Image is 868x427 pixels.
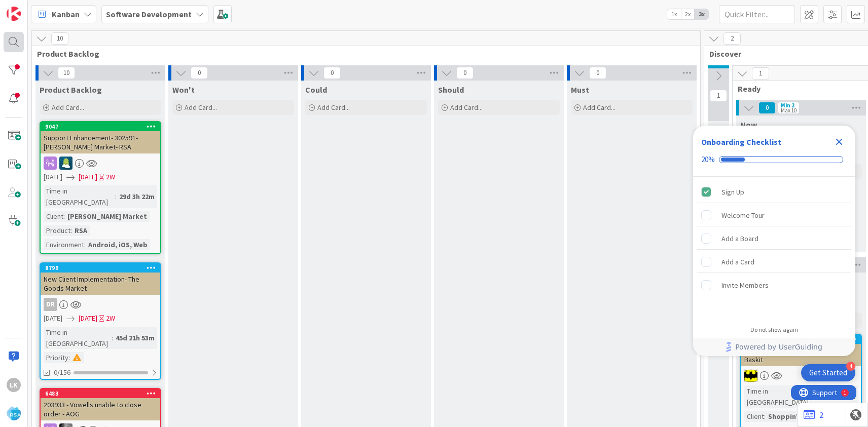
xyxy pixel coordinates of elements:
div: 203933 - Vowells unable to close order - AOG [41,398,160,420]
span: Product Backlog [40,85,102,95]
div: Client [744,411,764,422]
span: 2 [724,32,741,45]
div: Welcome Tour [721,209,765,221]
div: Footer [693,338,855,356]
div: 8799 [41,263,160,273]
span: : [115,191,117,202]
span: : [70,225,72,236]
span: 1 [752,67,769,80]
img: RD [59,157,73,170]
span: Add Card... [317,103,350,112]
div: Close Checklist [831,134,847,150]
div: AC [741,369,861,382]
span: : [63,211,65,222]
div: Checklist items [693,177,855,319]
div: Client [44,211,63,222]
div: Get Started [809,368,847,378]
div: Invite Members [721,279,769,291]
div: RSA [72,225,90,236]
div: Sign Up [721,186,744,198]
div: Max 10 [781,108,797,113]
span: [DATE] [79,172,97,182]
div: 2W [106,172,115,182]
div: 29d 3h 22m [117,191,157,202]
span: 1 [710,90,727,102]
span: Powered by UserGuiding [735,341,822,353]
div: Checklist progress: 20% [701,155,847,164]
span: Add Card... [450,103,483,112]
img: avatar [7,406,21,420]
a: 9047Support Enhancement- 302591- [PERSON_NAME] Market- RSARD[DATE][DATE]2WTime in [GEOGRAPHIC_DAT... [40,121,161,254]
a: 2 [804,409,823,421]
span: Support [21,2,46,14]
div: Add a Card [721,256,754,268]
div: Time in [GEOGRAPHIC_DATA] [44,327,112,349]
div: 6483203933 - Vowells unable to close order - AOG [41,389,160,420]
div: Open Get Started checklist, remaining modules: 4 [801,364,855,381]
span: 3x [695,9,708,19]
span: 0 [323,67,341,79]
span: Must [571,85,589,95]
div: Sign Up is complete. [697,181,851,203]
div: Onboarding Checklist [701,136,781,148]
span: Add Card... [52,103,84,112]
div: 45d 21h 53m [113,332,157,343]
span: Add Card... [185,103,217,112]
div: Checklist Container [693,126,855,356]
span: Ready [738,84,857,94]
span: Should [438,85,464,95]
b: Software Development [106,9,192,19]
div: Add a Board [721,232,758,245]
span: 0/156 [54,367,70,378]
div: Environment [44,239,84,250]
span: Add Card... [583,103,616,112]
div: [PERSON_NAME] Market [65,211,150,222]
span: Won't [172,85,195,95]
div: 8799New Client Implementation- The Goods Market [41,263,160,295]
span: 2x [681,9,695,19]
span: : [84,239,86,250]
div: Min 2 [781,103,794,108]
div: Lk [7,378,21,392]
div: 6483 [41,389,160,398]
div: Do not show again [750,326,798,334]
span: [DATE] [79,313,97,324]
div: 1 [53,4,55,12]
div: 6483 [45,390,160,397]
img: AC [744,369,757,382]
div: 9047 [45,123,160,130]
div: Invite Members is incomplete. [697,274,851,296]
div: DR [41,298,160,311]
div: Time in [GEOGRAPHIC_DATA] [44,185,115,208]
span: Could [305,85,327,95]
div: DR [44,298,57,311]
div: Add a Board is incomplete. [697,227,851,250]
span: 10 [58,67,75,79]
img: Visit kanbanzone.com [7,7,21,21]
span: : [68,352,70,363]
div: 8799 [45,264,160,271]
div: Shoppin' Baskit [766,411,824,422]
span: 0 [589,67,606,79]
div: 2W [106,313,115,324]
span: 1x [667,9,681,19]
a: 8799New Client Implementation- The Goods MarketDR[DATE][DATE]2WTime in [GEOGRAPHIC_DATA]:45d 21h ... [40,262,161,380]
div: Support Enhancement- 302591- [PERSON_NAME] Market- RSA [41,131,160,153]
div: Android, iOS, Web [86,239,150,250]
div: 9047 [41,122,160,131]
span: [DATE] [44,313,62,324]
div: Welcome Tour is incomplete. [697,204,851,226]
div: 9047Support Enhancement- 302591- [PERSON_NAME] Market- RSA [41,122,160,153]
span: Product Backlog [37,49,688,59]
span: 0 [191,67,208,79]
span: 0 [758,102,776,114]
span: 10 [51,32,68,45]
span: Now [740,120,757,130]
span: 0 [456,67,474,79]
div: 4 [846,362,855,371]
div: Time in [GEOGRAPHIC_DATA] [744,385,809,408]
div: 20% [701,155,715,164]
span: Kanban [52,8,80,20]
span: [DATE] [44,172,62,182]
div: Priority [44,352,68,363]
